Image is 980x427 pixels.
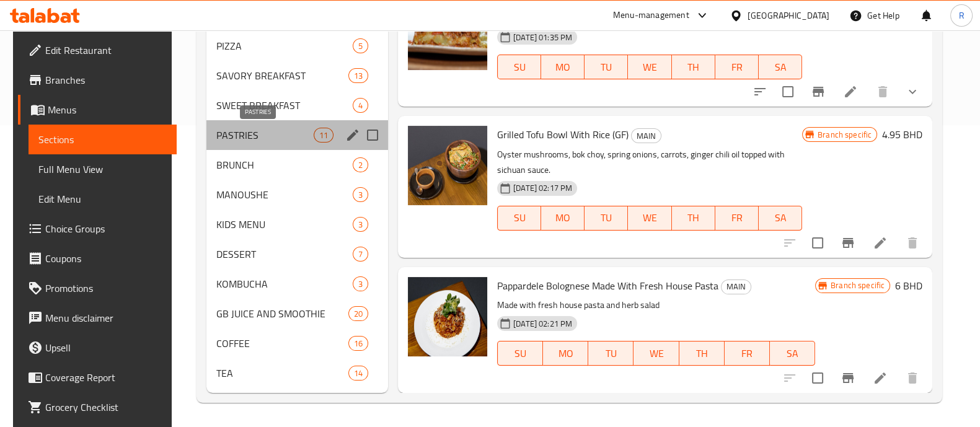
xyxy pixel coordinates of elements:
a: Edit Menu [29,184,177,214]
span: 20 [349,308,368,320]
p: Oyster mushrooms, bok choy, spring onions, carrots, ginger chili oil topped with sichuan sauce. [497,147,802,178]
span: 3 [353,219,368,231]
span: TU [589,58,623,76]
span: Pappardele Bolognese Made With Fresh House Pasta [497,276,718,295]
button: WE [628,55,671,79]
span: WE [633,58,666,76]
span: Full Menu View [38,162,167,177]
img: Pappardele Bolognese Made With Fresh House Pasta [408,277,487,356]
span: Sections [38,132,167,147]
span: MO [546,58,580,76]
button: delete [898,363,927,393]
a: Edit menu item [873,371,888,385]
span: BRUNCH [216,157,353,172]
h6: 4.95 BHD [882,126,922,143]
span: SU [503,345,538,363]
span: 3 [353,278,368,290]
div: items [353,38,368,53]
span: Menu disclaimer [45,310,167,325]
span: SAVORY BREAKFAST [216,68,348,83]
span: SU [503,58,536,76]
span: MANOUSHE [216,187,353,202]
span: Select to update [775,79,801,105]
a: Menu disclaimer [18,303,177,333]
span: Grilled Tofu Bowl With Rice (GF) [497,125,629,144]
span: Branch specific [813,129,876,141]
span: TEA [216,366,348,381]
a: Grocery Checklist [18,392,177,422]
button: TU [585,206,628,231]
div: MANOUSHE3 [206,180,388,209]
button: FR [715,55,759,79]
span: TH [677,209,710,227]
button: MO [541,206,585,231]
img: Grilled Tofu Bowl With Rice (GF) [408,126,487,205]
a: Promotions [18,273,177,303]
span: TU [589,209,623,227]
div: COFFEE16 [206,328,388,358]
span: [DATE] 01:35 PM [508,32,577,43]
div: SAVORY BREAKFAST13 [206,61,388,90]
div: TEA14 [206,358,388,388]
span: PASTRIES [216,128,313,143]
button: sort-choices [745,77,775,107]
span: COFFEE [216,336,348,351]
div: PASTRIES11edit [206,120,388,150]
a: Branches [18,65,177,95]
div: DESSERT [216,247,353,262]
span: 13 [349,70,368,82]
div: items [353,217,368,232]
a: Upsell [18,333,177,363]
button: WE [633,341,679,366]
a: Edit menu item [843,84,858,99]
div: items [353,98,368,113]
div: items [353,187,368,202]
span: MO [546,209,580,227]
button: MO [541,55,585,79]
span: TH [677,58,710,76]
button: SA [759,206,802,231]
span: KIDS MENU [216,217,353,232]
button: MO [543,341,588,366]
span: 3 [353,189,368,201]
button: WE [628,206,671,231]
div: items [353,247,368,262]
span: 7 [353,249,368,260]
span: 11 [314,130,333,141]
button: FR [715,206,759,231]
div: GB JUICE AND SMOOTHIE20 [206,299,388,328]
div: Menu-management [613,8,689,23]
span: SU [503,209,536,227]
a: Coverage Report [18,363,177,392]
span: TH [684,345,720,363]
button: SU [497,55,541,79]
button: show more [898,77,927,107]
span: FR [730,345,765,363]
span: Select to update [805,365,831,391]
button: delete [868,77,898,107]
span: 4 [353,100,368,112]
button: delete [898,228,927,258]
a: Menus [18,95,177,125]
span: WE [633,209,666,227]
button: SA [770,341,815,366]
div: items [314,128,333,143]
span: 16 [349,338,368,350]
span: 2 [353,159,368,171]
div: items [353,276,368,291]
span: [DATE] 02:17 PM [508,182,577,194]
a: Edit Restaurant [18,35,177,65]
div: items [348,336,368,351]
button: Branch-specific-item [803,77,833,107]
button: edit [343,126,362,144]
span: 5 [353,40,368,52]
span: Branches [45,73,167,87]
div: items [348,306,368,321]
div: DESSERT7 [206,239,388,269]
span: Promotions [45,281,167,296]
span: R [958,9,964,22]
div: KIDS MENU3 [206,209,388,239]
span: Select to update [805,230,831,256]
